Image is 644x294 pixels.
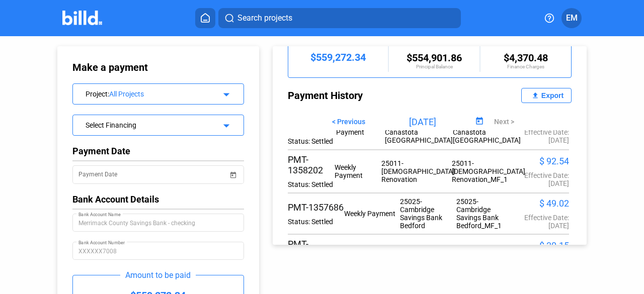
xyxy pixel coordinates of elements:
[561,8,582,28] button: EM
[389,64,479,69] div: Principal Balance
[529,89,541,102] mat-icon: file_upload
[522,156,569,166] div: $ 92.54
[86,119,216,129] div: Select Financing
[325,113,373,130] button: < Previous
[480,52,571,64] div: $4,370.48
[516,240,569,251] div: $ 30.15
[513,214,569,230] div: Effective Date: [DATE]
[219,87,231,99] mat-icon: arrow_drop_down
[487,113,522,130] button: Next >
[72,146,244,156] div: Payment Date
[389,52,479,64] div: $554,901.86
[109,90,216,98] div: All Projects
[237,12,292,24] span: Search projects
[541,91,563,100] div: Export
[288,88,430,103] div: Payment History
[218,8,461,28] button: Search projects
[566,12,578,24] span: EM
[120,270,196,280] div: Amount to be paid
[513,198,569,209] div: $ 49.02
[288,202,344,213] div: PMT-1357686
[288,239,341,260] div: PMT-1358131
[456,198,513,230] div: 25025- Cambridge Savings Bank Bedford_MF_1
[288,51,388,63] div: $559,272.34
[72,61,175,73] div: Make a payment
[335,163,381,179] div: Weekly Payment
[62,11,102,25] img: Billd Company Logo
[288,137,336,145] div: Status: Settled
[473,115,487,129] button: Open calendar
[452,159,522,183] div: 25011- [DEMOGRAPHIC_DATA] Renovation_MF_1
[72,194,244,205] div: Bank Account Details
[288,154,335,175] div: PMT-1358202
[521,88,572,103] button: Export
[108,90,109,98] span: :
[288,180,335,188] div: Status: Settled
[480,64,571,69] div: Finance Charges
[522,171,569,187] div: Effective Date: [DATE]
[344,210,400,218] div: Weekly Payment
[521,128,569,144] div: Effective Date: [DATE]
[219,118,231,130] mat-icon: arrow_drop_down
[400,198,456,230] div: 25025- Cambridge Savings Bank Bedford
[288,218,344,226] div: Status: Settled
[494,118,514,126] span: Next >
[228,164,238,174] button: Open calendar
[332,118,365,126] span: < Previous
[86,88,216,98] div: Project
[381,159,452,183] div: 25011- [DEMOGRAPHIC_DATA] Renovation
